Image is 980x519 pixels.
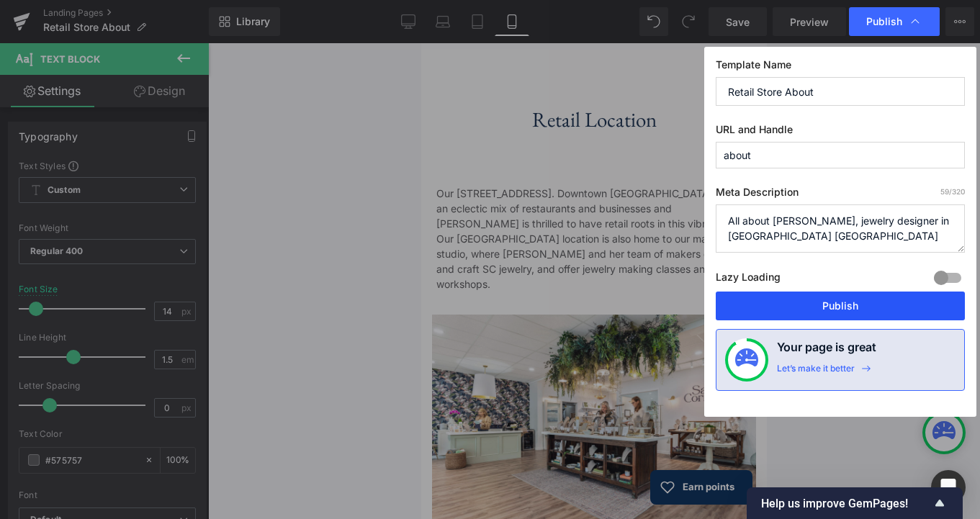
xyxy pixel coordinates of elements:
[940,187,965,196] span: /320
[777,363,855,382] div: Let’s make it better
[761,497,931,510] span: Help us improve GemPages!
[261,437,314,451] span: Earn points
[777,338,876,363] h4: Your page is great
[716,186,965,204] label: Meta Description
[940,187,949,196] span: 59
[716,204,965,253] textarea: All about [PERSON_NAME], jewelry designer in [GEOGRAPHIC_DATA] [GEOGRAPHIC_DATA]
[735,348,758,371] img: onboarding-status.svg
[14,132,331,248] div: Our [STREET_ADDRESS]. Downtown [GEOGRAPHIC_DATA] offers an eclectic mix of restaurants and busine...
[716,292,965,320] button: Publish
[761,495,948,512] button: Show survey - Help us improve GemPages!
[716,58,965,77] label: Template Name
[931,470,966,505] div: Open Intercom Messenger
[866,15,902,28] span: Publish
[716,123,965,142] label: URL and Handle
[716,268,781,292] label: Lazy Loading
[36,64,310,89] h1: Retail Location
